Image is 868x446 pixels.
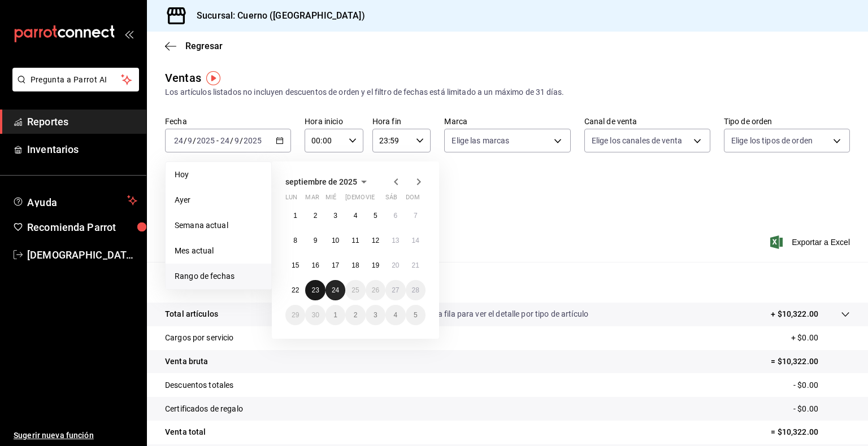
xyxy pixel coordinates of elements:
[333,311,337,319] abbr: 1 de octubre de 2025
[285,177,357,186] span: septiembre de 2025
[791,332,850,344] p: + $0.00
[731,135,813,146] span: Elige los tipos de orden
[165,426,206,438] p: Venta total
[793,379,850,391] p: - $0.00
[584,117,710,125] label: Canal de venta
[724,117,850,125] label: Tipo de orden
[414,311,418,319] abbr: 5 de octubre de 2025
[293,212,297,220] abbr: 1 de septiembre de 2025
[206,71,220,85] button: Tooltip marker
[406,194,420,205] abbr: domingo
[793,403,850,415] p: - $0.00
[354,311,358,319] abbr: 2 de octubre de 2025
[293,237,297,244] abbr: 8 de septiembre de 2025
[345,230,365,251] button: 11 de septiembre de 2025
[393,212,397,220] abbr: 6 de septiembre de 2025
[311,261,319,269] abbr: 16 de septiembre de 2025
[184,136,187,145] span: /
[385,280,405,300] button: 27 de septiembre de 2025
[406,205,426,226] button: 7 de septiembre de 2025
[392,237,399,244] abbr: 13 de septiembre de 2025
[385,194,397,205] abbr: sábado
[392,261,399,269] abbr: 20 de septiembre de 2025
[385,255,405,276] button: 20 de septiembre de 2025
[412,237,419,244] abbr: 14 de septiembre de 2025
[366,205,385,226] button: 5 de septiembre de 2025
[412,286,419,294] abbr: 28 de septiembre de 2025
[285,175,371,189] button: septiembre de 2025
[325,205,345,226] button: 3 de septiembre de 2025
[185,41,223,51] span: Regresar
[285,230,305,251] button: 8 de septiembre de 2025
[27,247,137,263] span: [DEMOGRAPHIC_DATA][PERSON_NAME]
[351,261,359,269] abbr: 18 de septiembre de 2025
[372,117,431,125] label: Hora fin
[165,308,218,320] p: Total artículos
[220,136,230,145] input: --
[345,280,365,300] button: 25 de septiembre de 2025
[175,245,262,257] span: Mes actual
[325,255,345,276] button: 17 de septiembre de 2025
[401,308,588,320] p: Da clic en la fila para ver el detalle por tipo de artículo
[305,205,325,226] button: 2 de septiembre de 2025
[372,286,379,294] abbr: 26 de septiembre de 2025
[165,41,223,51] button: Regresar
[385,230,405,251] button: 13 de septiembre de 2025
[444,117,570,125] label: Marca
[311,286,319,294] abbr: 23 de septiembre de 2025
[372,261,379,269] abbr: 19 de septiembre de 2025
[393,311,397,319] abbr: 4 de octubre de 2025
[452,135,509,146] span: Elige las marcas
[124,29,133,38] button: open_drawer_menu
[314,237,318,244] abbr: 9 de septiembre de 2025
[165,332,234,344] p: Cargos por servicio
[27,194,123,207] span: Ayuda
[292,261,299,269] abbr: 15 de septiembre de 2025
[165,69,201,86] div: Ventas
[305,280,325,300] button: 23 de septiembre de 2025
[234,136,240,145] input: --
[772,235,850,249] button: Exportar a Excel
[305,117,363,125] label: Hora inicio
[165,276,850,289] p: Resumen
[27,114,137,129] span: Reportes
[332,237,339,244] abbr: 10 de septiembre de 2025
[175,194,262,206] span: Ayer
[311,311,319,319] abbr: 30 de septiembre de 2025
[305,230,325,251] button: 9 de septiembre de 2025
[771,308,818,320] p: + $10,322.00
[27,220,137,235] span: Recomienda Parrot
[165,403,243,415] p: Certificados de regalo
[366,230,385,251] button: 12 de septiembre de 2025
[165,356,208,368] p: Venta bruta
[292,286,299,294] abbr: 22 de septiembre de 2025
[31,74,121,86] span: Pregunta a Parrot AI
[305,305,325,325] button: 30 de septiembre de 2025
[175,169,262,181] span: Hoy
[345,194,412,205] abbr: jueves
[372,237,379,244] abbr: 12 de septiembre de 2025
[325,194,336,205] abbr: miércoles
[351,286,359,294] abbr: 25 de septiembre de 2025
[216,136,219,145] span: -
[314,212,318,220] abbr: 2 de septiembre de 2025
[193,136,196,145] span: /
[366,305,385,325] button: 3 de octubre de 2025
[325,280,345,300] button: 24 de septiembre de 2025
[414,212,418,220] abbr: 7 de septiembre de 2025
[305,194,319,205] abbr: martes
[345,305,365,325] button: 2 de octubre de 2025
[406,305,426,325] button: 5 de octubre de 2025
[332,286,339,294] abbr: 24 de septiembre de 2025
[175,220,262,231] span: Semana actual
[285,305,305,325] button: 29 de septiembre de 2025
[345,255,365,276] button: 18 de septiembre de 2025
[285,280,305,300] button: 22 de septiembre de 2025
[240,136,243,145] span: /
[173,136,184,145] input: --
[345,205,365,226] button: 4 de septiembre de 2025
[374,311,377,319] abbr: 3 de octubre de 2025
[27,142,137,157] span: Inventarios
[196,136,215,145] input: ----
